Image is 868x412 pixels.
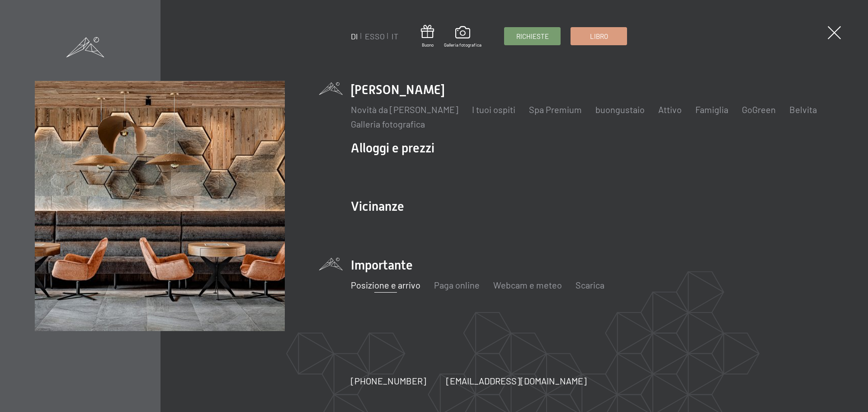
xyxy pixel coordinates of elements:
[789,104,817,115] a: Belvita
[434,279,480,290] a: Paga online
[421,25,434,48] a: Buono
[742,104,776,115] a: GoGreen
[365,31,385,41] a: ESSO
[35,81,285,331] img: Hotel benessere - Bar - Tavoli da gioco - Animazione per bambini
[351,118,425,129] a: Galleria fotografica
[351,104,458,115] a: Novità da [PERSON_NAME]
[446,374,587,387] a: [EMAIL_ADDRESS][DOMAIN_NAME]
[444,26,481,48] a: Galleria fotografica
[529,104,582,115] a: Spa Premium
[351,375,426,386] font: [PHONE_NUMBER]
[351,31,358,41] a: DI
[576,279,604,290] a: Scarica
[695,104,728,115] a: Famiglia
[446,375,587,386] font: [EMAIL_ADDRESS][DOMAIN_NAME]
[472,104,515,115] a: I tuoi ospiti
[392,31,398,41] a: IT
[590,32,608,40] font: Libro
[571,28,627,45] a: Libro
[493,279,562,290] a: Webcam e meteo
[422,42,434,47] font: Buono
[351,279,420,290] a: Posizione e arrivo
[516,32,549,40] font: Richieste
[444,42,481,47] font: Galleria fotografica
[658,104,682,115] a: Attivo
[505,28,560,45] a: Richieste
[595,104,645,115] a: buongustaio
[351,374,426,387] a: [PHONE_NUMBER]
